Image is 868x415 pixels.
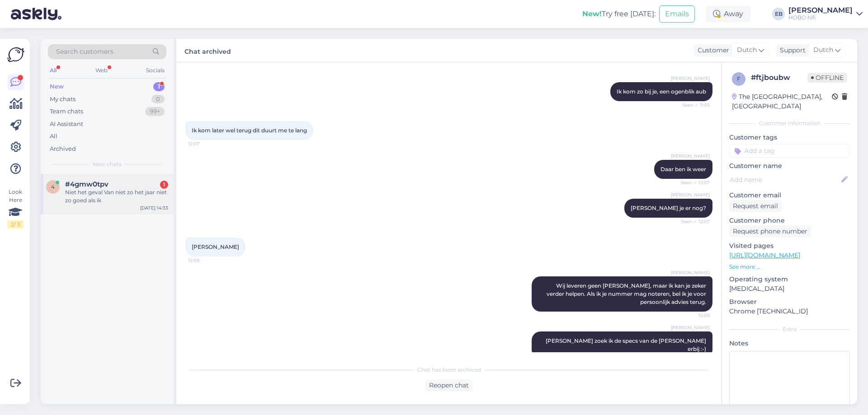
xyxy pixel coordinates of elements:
div: [DATE] 14:33 [140,205,168,211]
p: Customer tags [729,133,850,142]
div: EB [772,8,785,20]
span: 12:08 [676,312,710,319]
div: Support [776,46,806,55]
div: 99+ [145,107,165,116]
span: Seen ✓ 11:55 [676,102,710,108]
span: Ik kom later wel terug dit duurt me te lang [192,127,307,134]
span: [PERSON_NAME] zoek ik de specs van de [PERSON_NAME] erbij :-) [546,337,708,352]
span: Seen ✓ 12:07 [676,179,710,186]
span: Dutch [813,45,833,55]
span: [PERSON_NAME] [671,269,710,276]
div: 0 [151,95,165,104]
span: New chats [93,160,122,168]
div: Customer [694,46,729,55]
div: Team chats [50,107,83,116]
a: [PERSON_NAME]HOBO hifi [788,7,863,21]
span: #4gmw0tpv [65,180,108,188]
div: Archived [50,145,76,154]
div: Extra [729,325,850,333]
span: Ik kom zo bij je, een ogenblik aub [617,88,706,95]
div: HOBO hifi [788,14,853,21]
span: Offline [807,73,847,83]
span: f [737,75,741,82]
div: Socials [144,65,166,76]
input: Add a tag [729,144,850,158]
p: Customer email [729,191,850,200]
span: [PERSON_NAME] [671,75,710,82]
span: [PERSON_NAME] [192,243,239,250]
span: [PERSON_NAME] [671,191,710,198]
a: [URL][DOMAIN_NAME] [729,251,800,259]
p: Browser [729,297,850,307]
span: [PERSON_NAME] je er nog? [631,205,706,211]
div: Customer information [729,119,850,127]
div: Reopen chat [425,379,472,392]
div: Niet het geval Van niet zo het jaar niet zo goed als ik [65,188,168,205]
span: Daar ben ik weer [660,166,706,173]
label: Chat archived [184,44,231,56]
div: [PERSON_NAME] [788,7,853,14]
input: Add name [730,175,840,185]
span: Seen ✓ 12:07 [676,218,710,225]
span: [PERSON_NAME] [671,324,710,331]
p: Notes [729,339,850,348]
button: Emails [659,5,695,23]
div: Look Here [7,188,24,228]
span: Dutch [737,45,757,55]
div: Try free [DATE]: [582,9,656,19]
span: 4 [51,183,55,190]
div: # ftjboubw [751,72,807,83]
span: [PERSON_NAME] [671,153,710,159]
p: Operating system [729,275,850,284]
p: Chrome [TECHNICAL_ID] [729,307,850,316]
span: Search customers [56,47,113,56]
div: Request email [729,200,782,212]
p: See more ... [729,263,850,271]
p: Visited pages [729,241,850,251]
span: Wij leveren geen [PERSON_NAME], maar ik kan je zeker verder helpen. Als ik je nummer mag noteren,... [547,282,708,305]
div: Away [706,6,750,22]
span: Chat has been archived [417,366,481,374]
div: 1 [153,82,165,91]
div: 2 / 3 [7,220,24,228]
p: Customer phone [729,216,850,225]
div: My chats [50,95,75,104]
div: 1 [160,181,168,189]
div: The [GEOGRAPHIC_DATA], [GEOGRAPHIC_DATA] [732,92,832,111]
div: New [50,82,64,91]
img: Askly Logo [7,46,24,63]
p: [MEDICAL_DATA] [729,284,850,294]
div: All [48,65,58,76]
div: Web [94,65,109,76]
div: AI Assistant [50,120,83,129]
span: 12:07 [188,140,222,147]
b: New! [582,9,602,18]
span: 12:08 [188,257,222,264]
p: Customer name [729,161,850,171]
div: All [50,132,57,141]
div: Request phone number [729,225,811,238]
